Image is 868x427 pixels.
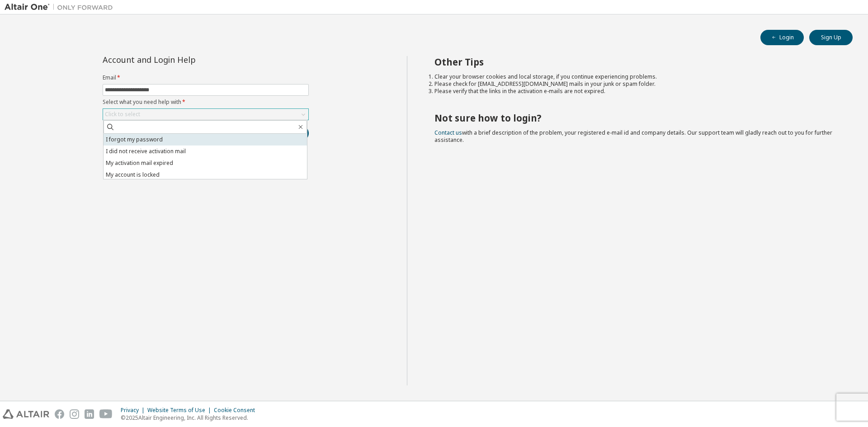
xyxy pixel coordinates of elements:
[121,407,147,414] div: Privacy
[214,407,260,414] div: Cookie Consent
[103,109,308,120] div: Click to select
[434,73,837,80] li: Clear your browser cookies and local storage, if you continue experiencing problems.
[121,414,260,422] p: © 2025 Altair Engineering, Inc. All Rights Reserved.
[70,409,79,419] img: instagram.svg
[103,99,309,106] label: Select what you need help with
[434,129,462,136] a: Contact us
[85,409,94,419] img: linkedin.svg
[104,134,307,145] li: I forgot my password
[434,56,837,68] h2: Other Tips
[103,74,309,81] label: Email
[5,3,118,12] img: Altair One
[434,129,832,144] span: with a brief description of the problem, your registered e-mail id and company details. Our suppo...
[99,409,113,419] img: youtube.svg
[434,80,837,88] li: Please check for [EMAIL_ADDRESS][DOMAIN_NAME] mails in your junk or spam folder.
[809,30,853,45] button: Sign Up
[103,56,268,63] div: Account and Login Help
[760,30,804,45] button: Login
[55,409,64,419] img: facebook.svg
[147,407,214,414] div: Website Terms of Use
[3,409,49,419] img: altair_logo.svg
[434,112,837,124] h2: Not sure how to login?
[105,111,140,118] div: Click to select
[434,88,837,95] li: Please verify that the links in the activation e-mails are not expired.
